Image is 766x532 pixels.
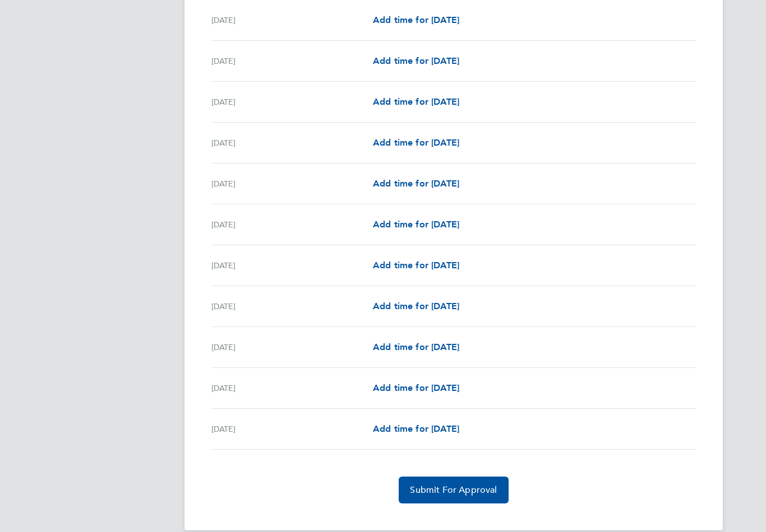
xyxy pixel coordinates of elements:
span: Add time for [DATE] [373,15,459,25]
span: Add time for [DATE] [373,423,459,434]
a: Add time for [DATE] [373,259,459,272]
span: Add time for [DATE] [373,342,459,352]
span: Add time for [DATE] [373,137,459,148]
div: [DATE] [211,340,373,354]
a: Add time for [DATE] [373,54,459,68]
a: Add time for [DATE] [373,422,459,436]
a: Add time for [DATE] [373,340,459,354]
a: Add time for [DATE] [373,381,459,395]
span: Add time for [DATE] [373,55,459,66]
span: Add time for [DATE] [373,301,459,311]
div: [DATE] [211,54,373,68]
div: [DATE] [211,218,373,231]
span: Add time for [DATE] [373,96,459,107]
span: Add time for [DATE] [373,178,459,189]
a: Add time for [DATE] [373,300,459,313]
a: Add time for [DATE] [373,177,459,190]
span: Add time for [DATE] [373,260,459,270]
a: Add time for [DATE] [373,13,459,27]
span: Submit For Approval [410,484,497,496]
div: [DATE] [211,422,373,436]
span: Add time for [DATE] [373,382,459,393]
div: [DATE] [211,381,373,395]
div: [DATE] [211,136,373,150]
button: Submit For Approval [399,477,508,503]
div: [DATE] [211,177,373,190]
div: [DATE] [211,259,373,272]
a: Add time for [DATE] [373,95,459,109]
div: [DATE] [211,300,373,313]
a: Add time for [DATE] [373,136,459,150]
div: [DATE] [211,13,373,27]
div: [DATE] [211,95,373,109]
span: Add time for [DATE] [373,219,459,230]
a: Add time for [DATE] [373,218,459,231]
